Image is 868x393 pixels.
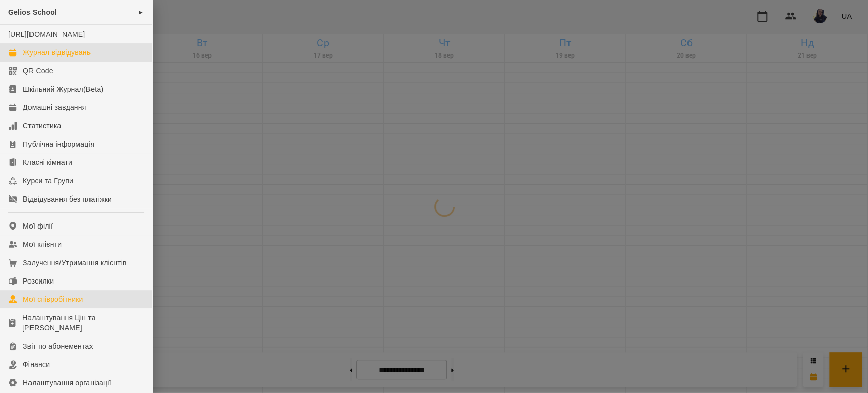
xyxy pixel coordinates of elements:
span: Gelios School [8,8,57,16]
div: Публічна інформація [23,139,94,149]
div: Статистика [23,121,62,131]
div: Курси та Групи [23,176,73,186]
div: Журнал відвідувань [23,47,91,58]
div: Фінанси [23,359,50,370]
div: Налаштування Цін та [PERSON_NAME] [22,313,144,333]
div: Мої філії [23,221,53,231]
div: Залучення/Утримання клієнтів [23,258,127,268]
div: Домашні завдання [23,102,86,113]
div: Класні кімнати [23,157,72,167]
div: Налаштування організації [23,378,111,388]
div: Звіт по абонементах [23,341,93,351]
div: Шкільний Журнал(Beta) [23,84,103,94]
span: ► [138,8,144,16]
div: Мої співробітники [23,294,83,304]
div: Мої клієнти [23,239,62,249]
div: Відвідування без платіжки [23,194,112,204]
a: [URL][DOMAIN_NAME] [8,30,85,38]
div: Розсилки [23,276,54,286]
div: QR Code [23,66,53,76]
